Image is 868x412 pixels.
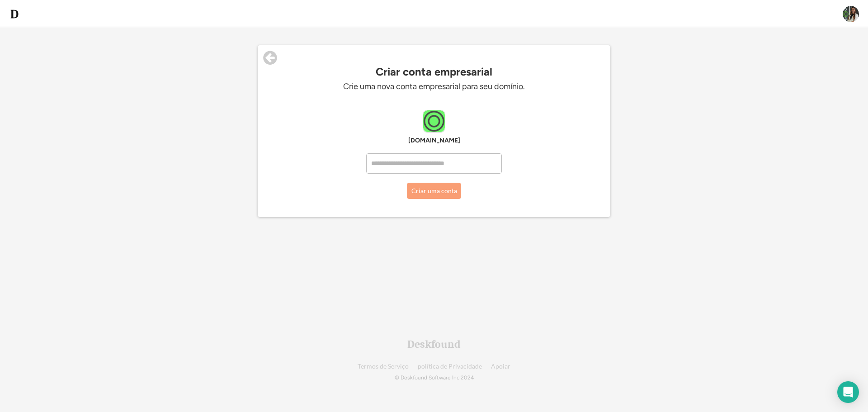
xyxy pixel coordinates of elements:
[9,9,20,19] img: d-whitebg.png
[407,338,461,350] font: Deskfound
[407,183,461,199] button: Criar uma conta
[411,187,457,194] font: Criar uma conta
[418,362,482,370] font: política de Privacidade
[358,362,409,370] font: Termos de Serviço
[418,363,482,370] a: política de Privacidade
[376,65,492,78] font: Criar conta empresarial
[408,137,460,144] font: [DOMAIN_NAME]
[837,381,859,403] div: Abra o Intercom Messenger
[358,363,409,370] a: Termos de Serviço
[423,110,445,132] img: o2inc.com.br
[395,374,474,381] font: © Deskfound Software Inc 2024
[843,6,859,22] img: ACg8ocIrepS6Ug9w1qGLnEmm-5KyefnSyaNPAKuVeJjLXMH5KyXX4Q8=s96-c
[491,362,510,370] font: Apoiar
[491,363,510,370] a: Apoiar
[343,81,525,91] font: Crie uma nova conta empresarial para seu domínio.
